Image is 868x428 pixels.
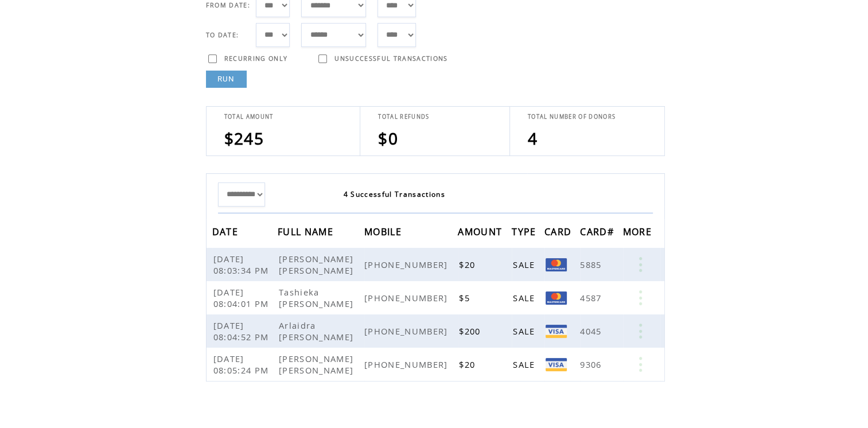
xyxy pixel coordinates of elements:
[546,325,567,338] img: Visa
[224,127,264,149] span: $245
[278,223,336,244] span: FULL NAME
[580,259,604,270] span: 5885
[364,359,451,370] span: [PHONE_NUMBER]
[546,358,567,371] img: Visa
[364,325,451,337] span: [PHONE_NUMBER]
[580,325,604,337] span: 4045
[459,325,483,337] span: $200
[459,359,478,370] span: $20
[279,320,356,343] span: Arlaidra [PERSON_NAME]
[580,228,617,235] a: CARD#
[458,228,505,235] a: AMOUNT
[224,55,288,63] span: RECURRING ONLY
[544,223,574,244] span: CARD
[513,359,538,370] span: SALE
[513,292,538,304] span: SALE
[279,353,356,376] span: [PERSON_NAME] [PERSON_NAME]
[546,291,567,305] img: Mastercard
[513,259,538,270] span: SALE
[544,228,574,235] a: CARD
[528,127,538,149] span: 4
[344,189,445,199] span: 4 Successful Transactions
[279,286,356,309] span: Tashieka [PERSON_NAME]
[206,1,250,9] span: FROM DATE:
[546,258,567,271] img: Mastercard
[623,223,655,244] span: MORE
[580,223,617,244] span: CARD#
[224,113,274,120] span: TOTAL AMOUNT
[513,325,538,337] span: SALE
[512,223,539,244] span: TYPE
[364,228,404,235] a: MOBILE
[364,259,451,270] span: [PHONE_NUMBER]
[528,113,616,120] span: TOTAL NUMBER OF DONORS
[213,253,272,276] span: [DATE] 08:03:34 PM
[364,292,451,304] span: [PHONE_NUMBER]
[580,292,604,304] span: 4587
[278,228,336,235] a: FULL NAME
[279,253,356,276] span: [PERSON_NAME] [PERSON_NAME]
[213,320,272,343] span: [DATE] 08:04:52 PM
[580,359,604,370] span: 9306
[213,286,272,309] span: [DATE] 08:04:01 PM
[512,228,539,235] a: TYPE
[212,228,241,235] a: DATE
[334,55,447,63] span: UNSUCCESSFUL TRANSACTIONS
[206,71,247,88] a: RUN
[206,31,239,39] span: TO DATE:
[213,353,272,376] span: [DATE] 08:05:24 PM
[364,223,404,244] span: MOBILE
[459,292,473,304] span: $5
[459,259,478,270] span: $20
[378,113,429,120] span: TOTAL REFUNDS
[458,223,505,244] span: AMOUNT
[378,127,398,149] span: $0
[212,223,241,244] span: DATE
